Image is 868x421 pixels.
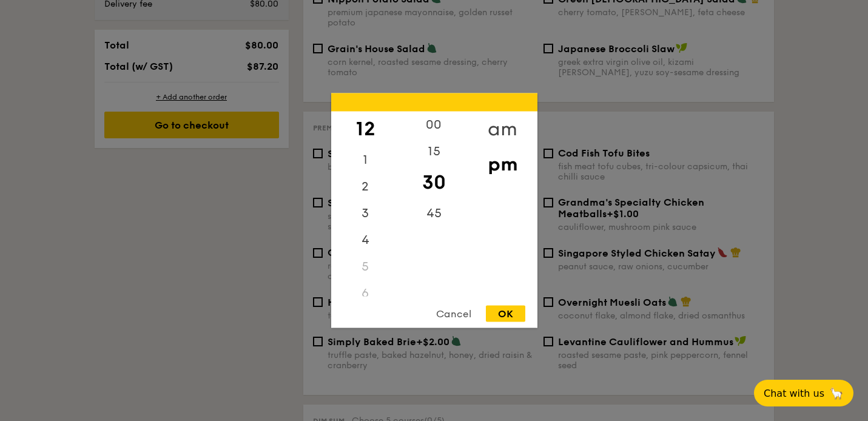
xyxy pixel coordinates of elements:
div: 3 [331,200,400,227]
div: 12 [331,112,400,147]
div: OK [486,306,525,322]
div: 6 [331,280,400,307]
div: 30 [400,165,468,200]
div: 1 [331,147,400,173]
div: pm [468,147,537,182]
div: 15 [400,138,468,165]
div: 2 [331,173,400,200]
button: Chat with us🦙 [754,380,853,406]
div: Cancel [424,306,483,322]
span: 🦙 [829,386,844,400]
span: Chat with us [764,388,824,399]
div: 5 [331,254,400,280]
div: 4 [331,227,400,254]
div: 45 [400,200,468,227]
div: 00 [400,112,468,138]
div: am [468,112,537,147]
